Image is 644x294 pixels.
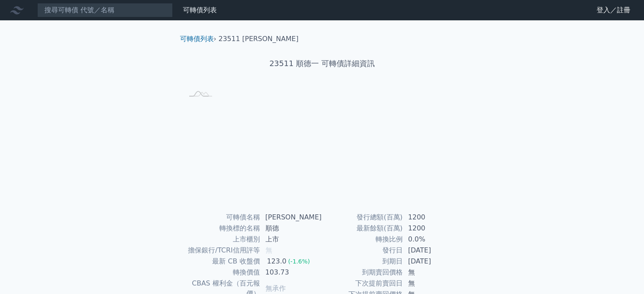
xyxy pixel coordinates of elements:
[403,223,461,234] td: 1200
[590,3,637,17] a: 登入／註冊
[183,256,260,267] td: 最新 CB 收盤價
[322,278,403,289] td: 下次提前賣回日
[183,6,217,14] a: 可轉債列表
[183,223,260,234] td: 轉換標的名稱
[322,234,403,245] td: 轉換比例
[265,246,272,254] span: 無
[180,35,214,43] a: 可轉債列表
[403,234,461,245] td: 0.0%
[173,58,471,69] h1: 23511 順德一 可轉債詳細資訊
[403,278,461,289] td: 無
[260,234,322,245] td: 上市
[403,267,461,278] td: 無
[260,223,322,234] td: 順德
[322,223,403,234] td: 最新餘額(百萬)
[183,267,260,278] td: 轉換價值
[265,256,288,266] div: 123.0
[288,258,310,265] span: (-1.6%)
[260,267,322,278] td: 103.73
[183,245,260,256] td: 擔保銀行/TCRI信用評等
[322,267,403,278] td: 到期賣回價格
[322,212,403,223] td: 發行總額(百萬)
[183,212,260,223] td: 可轉債名稱
[180,34,216,44] li: ›
[218,34,299,44] li: 23511 [PERSON_NAME]
[403,212,461,223] td: 1200
[37,3,173,17] input: 搜尋可轉債 代號／名稱
[260,212,322,223] td: [PERSON_NAME]
[322,245,403,256] td: 發行日
[322,256,403,267] td: 到期日
[183,234,260,245] td: 上市櫃別
[265,284,286,292] span: 無承作
[602,253,644,294] iframe: Chat Widget
[403,256,461,267] td: [DATE]
[403,245,461,256] td: [DATE]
